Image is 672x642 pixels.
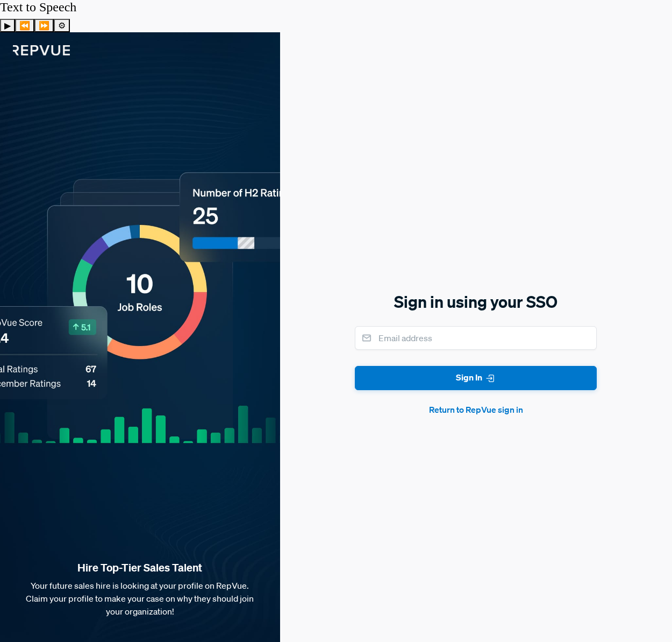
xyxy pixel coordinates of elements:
button: Settings [54,19,70,32]
strong: Hire Top-Tier Sales Talent [17,561,263,575]
button: Return to RepVue sign in [355,403,597,416]
button: Sign In [355,366,597,390]
h5: Sign in using your SSO [355,291,597,313]
input: Email address [355,326,597,350]
p: Your future sales hire is looking at your profile on RepVue. Claim your profile to make your case... [17,579,263,618]
button: Forward [34,19,54,32]
button: Previous [15,19,34,32]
